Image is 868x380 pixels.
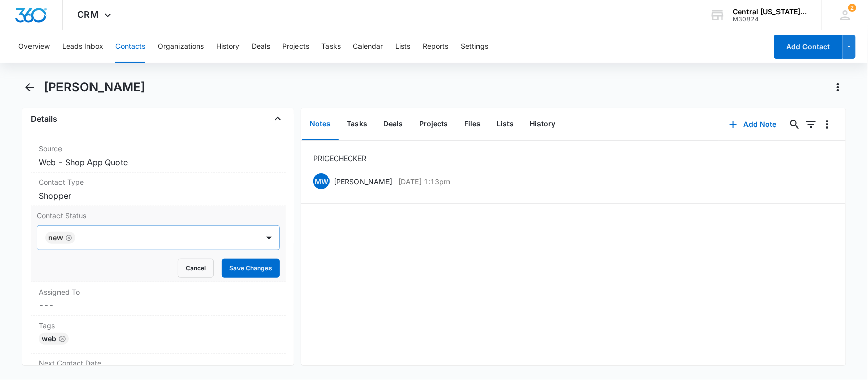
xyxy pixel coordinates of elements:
[774,35,843,59] button: Add Contact
[252,30,270,63] button: Deals
[37,210,280,221] label: Contact Status
[848,4,856,12] span: 2
[115,30,145,63] button: Contacts
[302,109,339,140] button: Notes
[353,30,383,63] button: Calendar
[22,79,38,96] button: Back
[339,109,375,140] button: Tasks
[31,282,286,316] div: Assigned To---
[733,16,807,23] div: account id
[270,111,286,127] button: Close
[18,30,50,63] button: Overview
[787,116,803,133] button: Search...
[39,156,278,168] dd: Web - Shop App Quote
[63,234,72,241] div: Remove New
[222,259,280,278] button: Save Changes
[78,9,99,20] span: CRM
[334,176,392,187] p: [PERSON_NAME]
[39,177,278,187] label: Contact Type
[48,234,63,241] div: New
[733,8,807,16] div: account name
[522,109,563,140] button: History
[39,333,69,345] div: WEB
[719,112,787,137] button: Add Note
[411,109,456,140] button: Projects
[31,113,57,125] h4: Details
[456,109,489,140] button: Files
[848,4,856,12] div: notifications count
[31,139,286,173] div: SourceWeb - Shop App Quote
[423,30,448,63] button: Reports
[31,316,286,354] div: TagsWEBRemove
[819,116,835,133] button: Overflow Menu
[178,259,214,278] button: Cancel
[39,358,278,368] label: Next Contact Date
[39,320,278,331] label: Tags
[39,143,278,154] label: Source
[58,335,66,342] button: Remove
[375,109,411,140] button: Deals
[461,30,488,63] button: Settings
[216,30,240,63] button: History
[158,30,204,63] button: Organizations
[398,176,450,187] p: [DATE] 1:13pm
[31,173,286,206] div: Contact TypeShopper
[313,173,330,189] span: MW
[39,299,278,311] dd: ---
[282,30,309,63] button: Projects
[62,30,103,63] button: Leads Inbox
[803,116,819,133] button: Filters
[395,30,410,63] button: Lists
[39,287,278,297] label: Assigned To
[489,109,522,140] button: Lists
[830,79,846,96] button: Actions
[39,189,278,202] dd: Shopper
[321,30,341,63] button: Tasks
[44,80,145,95] h1: [PERSON_NAME]
[313,153,366,164] p: PRICE CHECKER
